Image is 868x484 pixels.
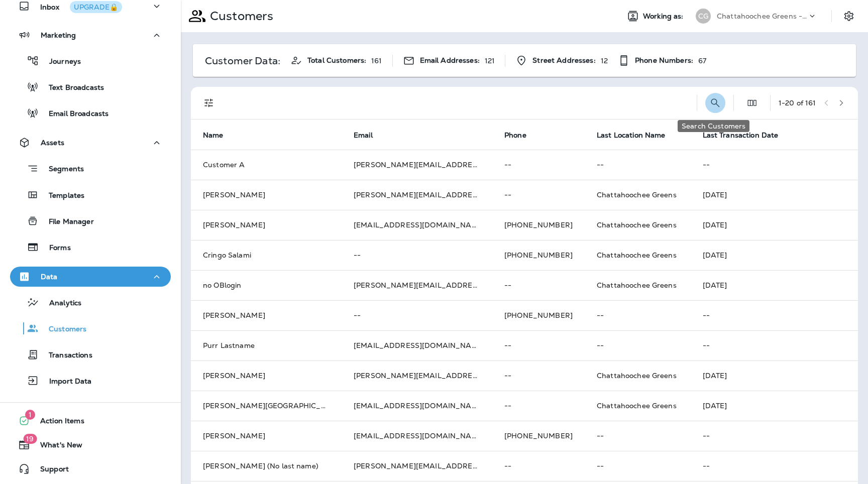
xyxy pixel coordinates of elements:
[10,344,171,365] button: Transactions
[203,131,224,140] span: Name
[10,292,171,313] button: Analytics
[39,57,81,67] p: Journeys
[840,7,858,25] button: Settings
[10,411,171,431] button: 1Action Items
[342,150,492,180] td: [PERSON_NAME][EMAIL_ADDRESS][DOMAIN_NAME]
[504,161,573,169] p: --
[10,184,171,205] button: Templates
[492,300,585,330] td: [PHONE_NUMBER]
[342,391,492,421] td: [EMAIL_ADDRESS][DOMAIN_NAME]
[199,93,219,113] button: Filters
[597,281,677,290] span: Chattahoochee Greens
[40,1,122,12] p: Inbox
[10,102,171,124] button: Email Broadcasts
[354,251,480,259] p: --
[41,31,76,39] p: Marketing
[691,180,858,210] td: [DATE]
[23,434,37,444] span: 19
[492,240,585,270] td: [PHONE_NUMBER]
[492,421,585,451] td: [PHONE_NUMBER]
[597,371,677,380] span: Chattahoochee Greens
[10,267,171,287] button: Data
[10,459,171,479] button: Support
[492,210,585,240] td: [PHONE_NUMBER]
[191,451,342,481] td: [PERSON_NAME] (No last name)
[742,93,762,113] button: Edit Fields
[691,270,858,300] td: [DATE]
[691,210,858,240] td: [DATE]
[678,120,749,132] div: Search Customers
[597,251,677,260] span: Chattahoochee Greens
[698,57,706,65] p: 67
[354,131,373,140] span: Email
[70,1,122,13] button: UPGRADE🔒
[371,57,382,65] p: 161
[39,325,86,334] p: Customers
[597,401,677,410] span: Chattahoochee Greens
[703,341,846,349] p: --
[703,131,779,140] span: Last Transaction Date
[41,139,64,147] p: Assets
[354,311,480,319] p: --
[191,270,342,300] td: no OBlogin
[39,83,104,93] p: Text Broadcasts
[191,210,342,240] td: [PERSON_NAME]
[703,462,846,470] p: --
[10,25,171,45] button: Marketing
[10,210,171,231] button: File Manager
[30,417,84,429] span: Action Items
[74,4,118,11] div: UPGRADE🔒
[10,370,171,391] button: Import Data
[203,131,237,140] span: Name
[597,462,679,470] p: --
[597,190,677,199] span: Chattahoochee Greens
[191,240,342,270] td: Cringo Salami
[10,133,171,153] button: Assets
[10,76,171,97] button: Text Broadcasts
[10,50,171,71] button: Journeys
[354,131,386,140] span: Email
[717,12,807,20] p: Chattahoochee Greens - TEST
[39,165,84,175] p: Segments
[779,99,816,107] div: 1 - 20 of 161
[597,131,679,140] span: Last Location Name
[191,150,342,180] td: Customer A
[342,270,492,300] td: [PERSON_NAME][EMAIL_ADDRESS][DOMAIN_NAME]
[39,351,92,360] p: Transactions
[342,360,492,391] td: [PERSON_NAME][EMAIL_ADDRESS][DOMAIN_NAME]
[532,56,595,65] span: Street Addresses:
[635,56,693,65] span: Phone Numbers:
[597,131,666,140] span: Last Location Name
[41,273,58,281] p: Data
[504,372,573,380] p: --
[597,341,679,349] p: --
[504,191,573,199] p: --
[504,281,573,289] p: --
[206,9,273,24] p: Customers
[25,410,35,420] span: 1
[191,300,342,330] td: [PERSON_NAME]
[601,57,608,65] p: 12
[504,462,573,470] p: --
[703,161,846,169] p: --
[39,109,108,119] p: Email Broadcasts
[420,56,480,65] span: Email Addresses:
[703,131,792,140] span: Last Transaction Date
[39,377,92,387] p: Import Data
[597,220,677,229] span: Chattahoochee Greens
[504,402,573,410] p: --
[597,432,679,440] p: --
[504,131,539,140] span: Phone
[705,93,725,113] button: Search Customers
[691,240,858,270] td: [DATE]
[191,360,342,391] td: [PERSON_NAME]
[307,56,366,65] span: Total Customers:
[10,318,171,339] button: Customers
[10,435,171,455] button: 19What's New
[485,57,495,65] p: 121
[39,299,81,308] p: Analytics
[10,158,171,179] button: Segments
[504,131,526,140] span: Phone
[191,391,342,421] td: [PERSON_NAME][GEOGRAPHIC_DATA]
[342,421,492,451] td: [EMAIL_ADDRESS][DOMAIN_NAME]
